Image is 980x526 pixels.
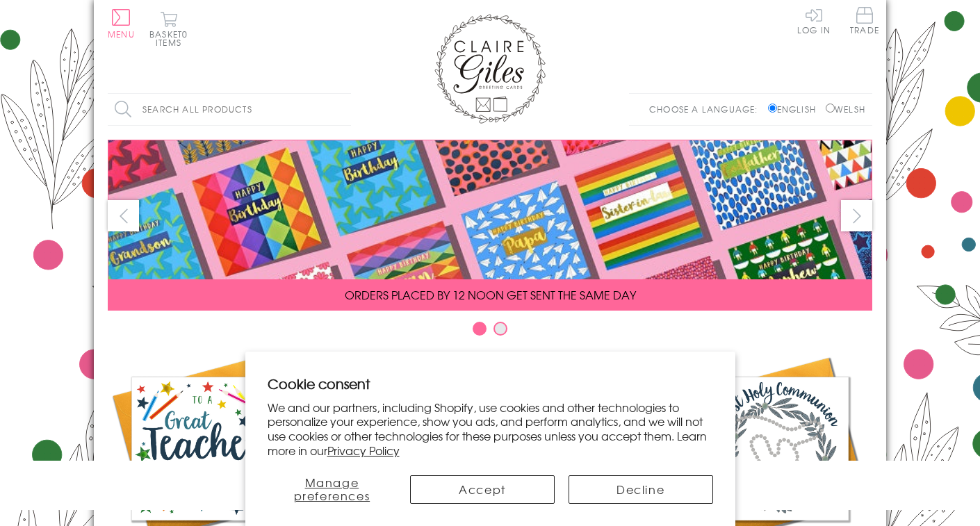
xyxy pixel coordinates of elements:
[850,7,879,34] span: Trade
[826,104,835,113] input: Welsh
[345,286,636,303] span: ORDERS PLACED BY 12 NOON GET SENT THE SAME DAY
[156,28,188,49] span: 0 items
[108,9,135,38] button: Menu
[768,103,823,115] label: English
[268,374,713,393] h2: Cookie consent
[410,475,555,504] button: Accept
[493,322,507,336] button: Carousel Page 2
[327,442,400,459] a: Privacy Policy
[473,322,487,336] button: Carousel Page 1 (Current Slide)
[768,104,777,113] input: English
[649,103,765,115] p: Choose a language:
[850,7,879,37] a: Trade
[434,14,546,124] img: Claire Giles Greetings Cards
[569,475,713,504] button: Decline
[267,475,396,504] button: Manage preferences
[841,200,872,231] button: next
[108,28,135,40] span: Menu
[108,94,351,125] input: Search all products
[337,94,351,125] input: Search
[294,474,370,504] span: Manage preferences
[826,103,865,115] label: Welsh
[797,7,831,34] a: Log In
[149,11,188,47] button: Basket0 items
[268,400,713,458] p: We and our partners, including Shopify, use cookies and other technologies to personalize your ex...
[108,321,872,343] div: Carousel Pagination
[108,200,139,231] button: prev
